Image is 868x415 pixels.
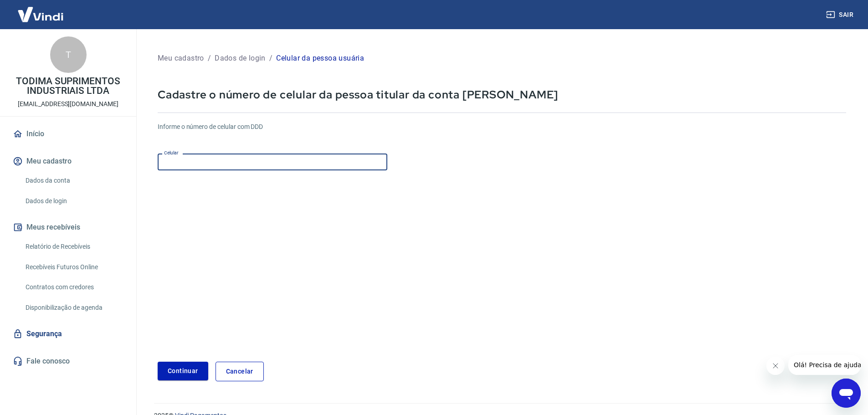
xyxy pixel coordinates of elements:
p: Cadastre o número de celular da pessoa titular da conta [PERSON_NAME] [158,87,846,102]
a: Dados da conta [22,171,125,190]
a: Início [11,124,125,144]
button: Continuar [158,362,208,380]
a: Cancelar [216,362,264,381]
button: Meus recebíveis [11,217,125,237]
a: Disponibilização de agenda [22,298,125,317]
a: Dados de login [22,192,125,210]
iframe: Mensagem da empresa [788,355,861,375]
a: Segurança [11,324,125,344]
a: Fale conosco [11,351,125,371]
p: / [269,53,272,64]
iframe: Fechar mensagem [766,357,785,375]
img: Vindi [11,0,70,28]
button: Sair [824,6,857,23]
a: Recebíveis Futuros Online [22,258,125,277]
a: Contratos com credores [22,278,125,297]
p: TODIMA SUPRIMENTOS INDUSTRIAIS LTDA [7,77,129,96]
button: Meu cadastro [11,151,125,171]
p: [EMAIL_ADDRESS][DOMAIN_NAME] [18,99,118,109]
span: Olá! Precisa de ajuda? [5,6,77,14]
p: / [208,53,211,64]
p: Meu cadastro [158,53,204,64]
p: Celular da pessoa usuária [276,53,364,64]
label: Celular [164,149,179,156]
iframe: Botão para abrir a janela de mensagens [832,379,861,408]
div: T [50,36,87,73]
a: Relatório de Recebíveis [22,237,125,256]
p: Dados de login [215,53,266,64]
h6: Informe o número de celular com DDD [158,122,846,132]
